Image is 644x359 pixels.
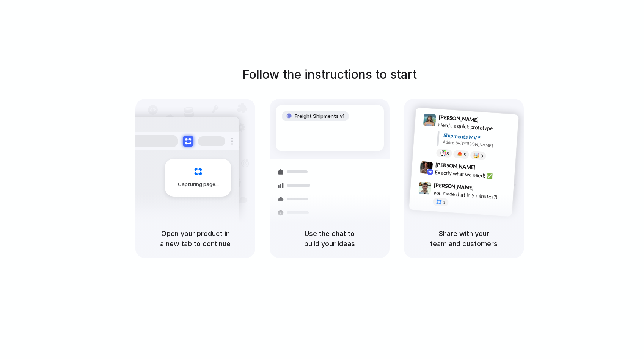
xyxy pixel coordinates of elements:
span: Capturing page [178,181,220,188]
div: Shipments MVP [443,131,513,144]
span: 8 [446,151,449,155]
span: 1 [443,200,446,204]
h5: Use the chat to build your ideas [279,228,380,249]
span: 9:47 AM [476,184,492,194]
h1: Follow the instructions to start [242,66,417,84]
span: [PERSON_NAME] [438,113,479,124]
span: 9:42 AM [478,164,493,173]
div: Exactly what we need! ✅ [435,168,510,181]
span: 9:41 AM [481,116,496,125]
span: Freight Shipments v1 [295,112,344,120]
h5: Open your product in a new tab to continue [145,228,246,249]
span: 5 [463,152,466,156]
span: [PERSON_NAME] [435,160,475,171]
h5: Share with your team and customers [413,228,515,249]
span: [PERSON_NAME] [434,181,474,192]
div: Added by [PERSON_NAME] [443,139,512,150]
span: 3 [481,153,483,158]
div: Here's a quick prototype [438,120,514,133]
div: you made that in 5 minutes?! [433,189,509,201]
div: 🤯 [473,153,480,158]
